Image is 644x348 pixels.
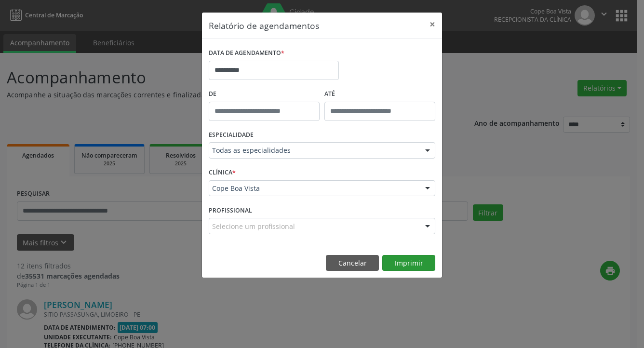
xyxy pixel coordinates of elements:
[209,46,284,61] label: DATA DE AGENDAMENTO
[212,221,295,231] span: Selecione um profissional
[212,184,416,193] span: Cope Boa Vista
[212,146,416,155] span: Todas as especialidades
[209,87,320,102] label: De
[382,255,435,271] button: Imprimir
[324,87,435,102] label: ATÉ
[326,255,379,271] button: Cancelar
[209,203,252,218] label: PROFISSIONAL
[209,19,319,32] h5: Relatório de agendamentos
[209,128,254,143] label: ESPECIALIDADE
[423,13,442,36] button: Close
[209,165,236,180] label: CLÍNICA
